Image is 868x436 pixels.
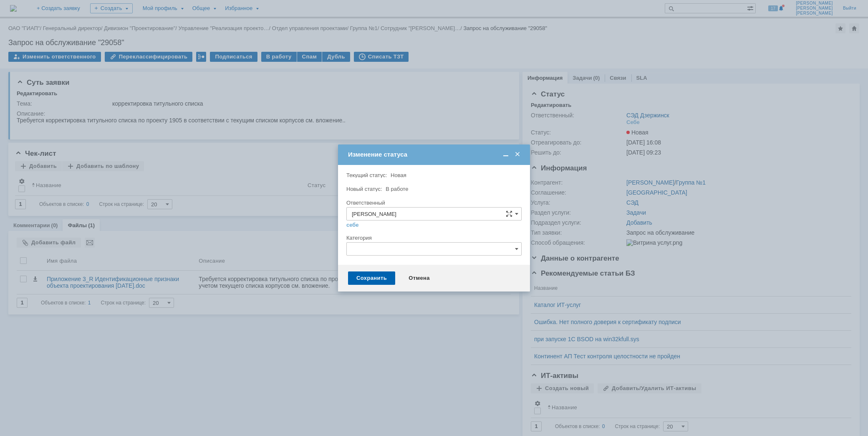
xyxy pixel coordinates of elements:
[386,186,408,192] span: В работе
[346,200,520,205] div: Ответственный
[391,172,406,178] span: Новая
[346,172,387,178] label: Текущий статус:
[348,151,522,158] div: Изменение статуса
[346,222,359,228] a: себе
[506,210,512,217] span: Сложная форма
[346,186,382,192] label: Новый статус:
[513,151,522,158] span: Закрыть
[346,235,520,241] div: Категория
[502,151,510,158] span: Свернуть (Ctrl + M)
